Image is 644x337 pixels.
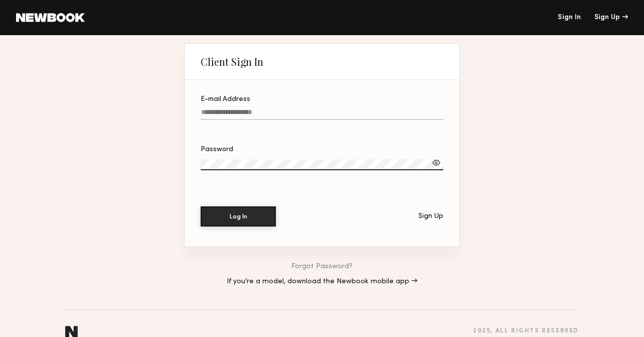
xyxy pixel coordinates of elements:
[201,96,443,103] div: E-mail Address
[418,213,443,220] div: Sign Up
[473,328,579,334] div: 2025 , all rights reserved
[201,56,263,68] div: Client Sign In
[201,108,443,120] input: E-mail Address
[594,14,628,21] div: Sign Up
[201,146,443,153] div: Password
[227,278,417,285] a: If you’re a model, download the Newbook mobile app →
[201,206,276,227] button: Log In
[291,263,353,270] a: Forgot Password?
[201,159,443,170] input: Password
[558,14,581,21] a: Sign In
